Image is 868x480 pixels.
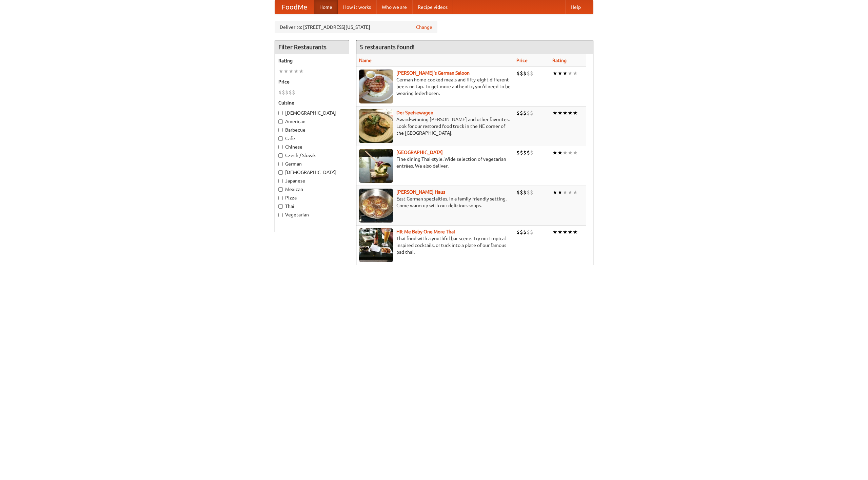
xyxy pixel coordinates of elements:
label: Thai [278,203,346,210]
p: Fine dining Thai-style. Wide selection of vegetarian entrées. We also deliver. [359,156,511,169]
li: ★ [283,68,289,75]
li: ★ [568,109,573,117]
li: $ [516,228,520,236]
li: ★ [557,189,563,196]
li: ★ [552,70,557,77]
li: ★ [278,68,283,75]
a: Rating [552,58,567,63]
li: $ [282,89,285,96]
li: ★ [552,189,557,196]
input: [DEMOGRAPHIC_DATA] [278,111,283,115]
li: ★ [563,228,568,236]
li: ★ [573,70,578,77]
li: $ [523,70,527,77]
input: Barbecue [278,128,283,132]
label: [DEMOGRAPHIC_DATA] [278,169,346,176]
li: ★ [563,70,568,77]
img: esthers.jpg [359,70,393,103]
input: Chinese [278,145,283,149]
label: [DEMOGRAPHIC_DATA] [278,110,346,116]
li: $ [289,89,292,96]
li: $ [523,109,527,117]
a: Der Speisewagen [396,110,433,115]
li: $ [530,228,533,236]
li: ★ [557,109,563,117]
b: [PERSON_NAME]'s German Saloon [396,70,470,76]
label: Chinese [278,143,346,150]
li: ★ [557,149,563,156]
label: Czech / Slovak [278,152,346,159]
li: $ [523,149,527,156]
a: Change [416,24,432,31]
li: ★ [294,68,299,75]
p: Thai food with a youthful bar scene. Try our tropical inspired cocktails, or tuck into a plate of... [359,235,511,255]
li: ★ [573,149,578,156]
li: $ [516,149,520,156]
a: Home [314,0,338,14]
a: Name [359,58,372,63]
li: $ [527,189,530,196]
li: $ [523,189,527,196]
li: $ [520,149,523,156]
label: Pizza [278,194,346,201]
input: American [278,119,283,124]
b: [PERSON_NAME] Haus [396,189,445,195]
li: ★ [289,68,294,75]
a: Recipe videos [412,0,453,14]
li: $ [285,89,289,96]
li: ★ [573,109,578,117]
input: Japanese [278,179,283,183]
div: Deliver to: [STREET_ADDRESS][US_STATE] [275,21,437,33]
p: Award-winning [PERSON_NAME] and other favorites. Look for our restored food truck in the NE corne... [359,116,511,136]
a: How it works [338,0,376,14]
label: Cafe [278,135,346,142]
li: $ [527,228,530,236]
h5: Cuisine [278,99,346,106]
input: German [278,162,283,166]
a: Who we are [376,0,412,14]
input: Vegetarian [278,213,283,217]
img: babythai.jpg [359,228,393,262]
li: ★ [563,189,568,196]
li: ★ [299,68,304,75]
li: ★ [568,149,573,156]
li: $ [527,149,530,156]
li: $ [520,70,523,77]
li: ★ [552,228,557,236]
h4: Filter Restaurants [275,40,349,54]
img: satay.jpg [359,149,393,183]
label: American [278,118,346,125]
input: Thai [278,204,283,209]
li: $ [530,149,533,156]
a: Help [565,0,586,14]
li: $ [527,70,530,77]
a: [GEOGRAPHIC_DATA] [396,150,443,155]
li: $ [278,89,282,96]
img: kohlhaus.jpg [359,189,393,223]
li: ★ [568,70,573,77]
li: ★ [557,70,563,77]
p: German home-cooked meals and fifty-eight different beers on tap. To get more authentic, you'd nee... [359,76,511,97]
li: ★ [573,189,578,196]
li: ★ [568,228,573,236]
label: Mexican [278,186,346,193]
label: German [278,160,346,167]
label: Vegetarian [278,211,346,218]
ng-pluralize: 5 restaurants found! [360,44,415,50]
li: $ [530,189,533,196]
a: Hit Me Baby One More Thai [396,229,455,234]
label: Japanese [278,177,346,184]
input: Czech / Slovak [278,153,283,158]
li: $ [516,109,520,117]
li: $ [516,189,520,196]
li: $ [530,70,533,77]
a: FoodMe [275,0,314,14]
input: Cafe [278,136,283,141]
input: Pizza [278,196,283,200]
a: Price [516,58,528,63]
li: $ [523,228,527,236]
input: [DEMOGRAPHIC_DATA] [278,170,283,175]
